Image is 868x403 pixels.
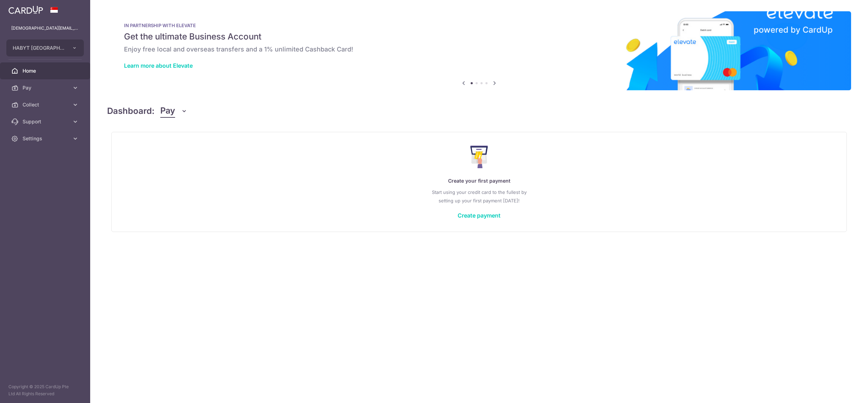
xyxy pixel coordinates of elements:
[160,104,187,118] button: Pay
[124,23,834,28] p: IN PARTNERSHIP WITH ELEVATE
[23,118,69,125] span: Support
[23,67,69,74] span: Home
[470,146,488,168] img: Make Payment
[107,11,851,90] img: Renovation banner
[126,188,832,205] p: Start using your credit card to the fullest by setting up your first payment [DATE]!
[8,6,43,14] img: CardUp
[124,62,193,69] a: Learn more about Elevate
[23,135,69,142] span: Settings
[13,44,65,51] span: HABYT [GEOGRAPHIC_DATA] ONE PTE. LTD.
[124,31,834,42] h5: Get the ultimate Business Account
[23,101,69,108] span: Collect
[160,104,175,118] span: Pay
[126,177,832,185] p: Create your first payment
[458,212,501,219] a: Create payment
[124,45,834,54] h6: Enjoy free local and overseas transfers and a 1% unlimited Cashback Card!
[23,84,69,91] span: Pay
[107,105,155,117] h4: Dashboard:
[6,39,84,56] button: HABYT [GEOGRAPHIC_DATA] ONE PTE. LTD.
[823,382,861,399] iframe: Opens a widget where you can find more information
[11,25,79,32] p: [DEMOGRAPHIC_DATA][EMAIL_ADDRESS][DOMAIN_NAME]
